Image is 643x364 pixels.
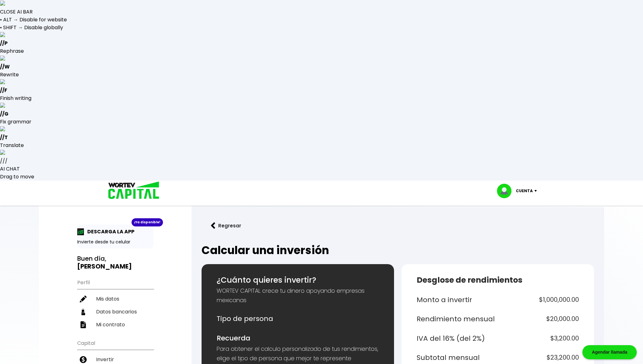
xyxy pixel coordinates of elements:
h6: IVA del 16% (del 2%) [417,333,495,345]
div: Agendar llamada [582,345,637,359]
h2: Calcular una inversión [202,244,594,257]
h6: Recuerda [217,332,379,344]
h6: Tipo de persona [217,313,379,325]
img: editar-icon.952d3147.svg [80,296,87,302]
h5: ¿Cuánto quieres invertir? [217,274,379,286]
ul: Perfil [77,275,154,331]
img: flecha izquierda [211,222,215,229]
img: app-icon [77,228,84,235]
img: datos-icon.10cf9172.svg [80,308,87,315]
b: [PERSON_NAME] [77,262,132,271]
p: Para obtener el calculo personalizado de tus rendimientos, elige el tipo de persona que mejor te ... [217,344,379,363]
a: Mi contrato [77,318,154,331]
h6: $20,000.00 [500,313,579,325]
h6: $3,200.00 [500,333,579,345]
img: profile-image [497,184,516,198]
a: Datos bancarios [77,305,154,318]
p: WORTEV CAPITAL crece tu dinero apoyando empresas mexicanas [217,286,379,305]
img: logo_wortev_capital [102,181,162,201]
a: flecha izquierdaRegresar [202,217,594,234]
a: Mis datos [77,292,154,305]
img: invertir-icon.b3b967d7.svg [80,356,87,363]
h5: Desglose de rendimientos [417,274,579,286]
h6: $23,200.00 [500,352,579,364]
button: Regresar [202,217,251,234]
img: contrato-icon.f2db500c.svg [80,321,87,328]
h6: Monto a invertir [417,294,495,306]
h3: Buen día, [77,255,154,270]
p: DESCARGA LA APP [84,228,134,236]
h6: Rendimiento mensual [417,313,495,325]
h6: Subtotal mensual [417,352,495,364]
p: Cuenta [516,186,533,196]
div: ¡Ya disponible! [132,218,163,226]
p: Invierte desde tu celular [77,239,154,245]
img: icon-down [533,190,541,192]
h6: $1,000,000.00 [500,294,579,306]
